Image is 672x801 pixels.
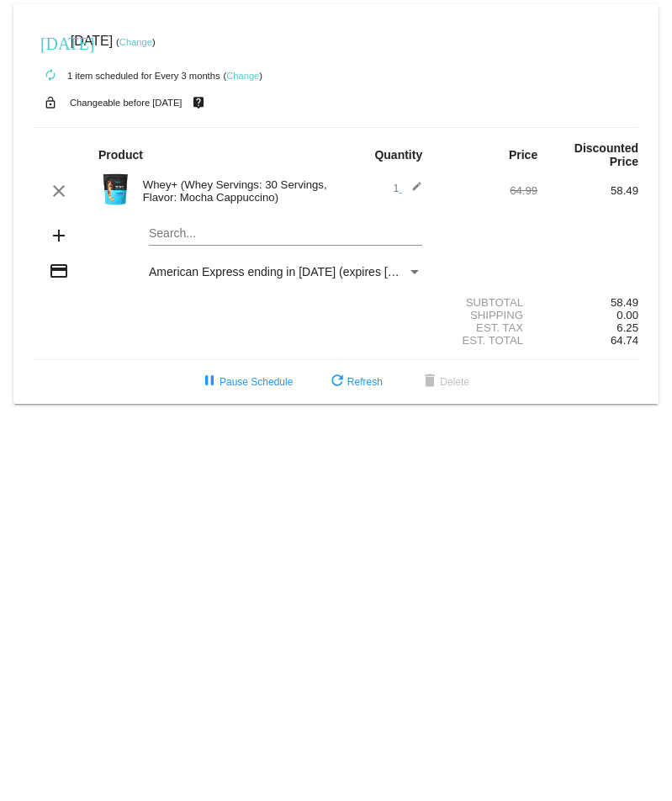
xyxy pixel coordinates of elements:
[119,37,152,47] a: Change
[437,309,537,321] div: Shipping
[406,367,483,397] button: Delete
[40,66,61,86] mat-icon: autorenew
[98,148,143,162] strong: Product
[420,372,440,392] mat-icon: delete
[611,334,638,347] span: 64.74
[327,376,383,388] span: Refresh
[616,321,638,334] span: 6.25
[402,181,422,201] mat-icon: edit
[509,148,537,162] strong: Price
[49,181,69,201] mat-icon: clear
[40,92,61,114] mat-icon: lock_open
[188,92,209,114] mat-icon: live_help
[374,148,422,162] strong: Quantity
[135,178,336,204] div: Whey+ (Whey Servings: 30 Servings, Flavor: Mocha Cappuccino)
[149,227,422,241] input: Search...
[616,309,638,321] span: 0.00
[437,296,537,309] div: Subtotal
[40,32,61,52] mat-icon: [DATE]
[199,376,293,388] span: Pause Schedule
[186,367,306,397] button: Pause Schedule
[574,141,638,168] strong: Discounted Price
[49,225,69,246] mat-icon: add
[34,71,220,81] small: 1 item scheduled for Every 3 months
[537,184,638,197] div: 58.49
[98,172,132,206] img: Image-1-Carousel-Whey-2lb-Mocha-Capp-no-badge-Transp.png
[437,334,537,347] div: Est. Total
[393,182,422,194] span: 1
[116,37,156,47] small: ( )
[226,71,259,81] a: Change
[70,98,183,108] small: Changeable before [DATE]
[199,372,220,392] mat-icon: pause
[420,376,469,388] span: Delete
[327,372,347,392] mat-icon: refresh
[437,321,537,334] div: Est. Tax
[437,184,537,197] div: 64.99
[223,71,262,81] small: ( )
[149,265,422,278] mat-select: Payment Method
[49,261,69,281] mat-icon: credit_card
[314,367,396,397] button: Refresh
[537,296,638,309] div: 58.49
[149,265,515,278] span: American Express ending in [DATE] (expires [CREDIT_CARD_DATA])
